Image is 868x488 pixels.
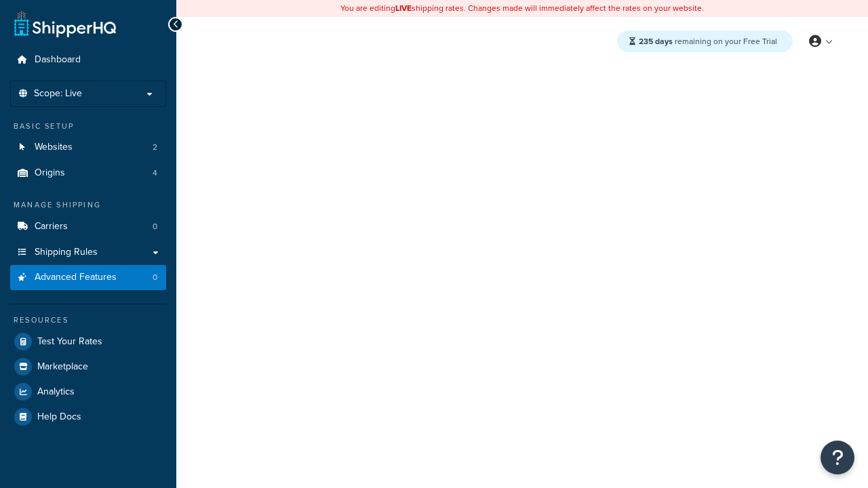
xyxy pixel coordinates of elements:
a: Carriers0 [10,214,166,239]
a: Help Docs [10,405,166,429]
li: Websites [10,135,166,160]
a: Dashboard [10,47,166,73]
span: remaining on your Free Trial [639,35,777,47]
span: 0 [153,272,157,283]
strong: 235 days [639,35,673,47]
a: Marketplace [10,354,166,379]
a: Shipping Rules [10,240,166,265]
li: Carriers [10,214,166,239]
li: Origins [10,161,166,186]
span: Origins [35,167,65,179]
a: Origins4 [10,161,166,186]
span: Dashboard [35,54,81,66]
div: Basic Setup [10,121,166,132]
a: Websites2 [10,135,166,160]
span: Carriers [35,221,68,232]
b: LIVE [395,2,412,14]
span: Websites [35,142,73,153]
li: Advanced Features [10,265,166,290]
span: 0 [153,221,157,232]
span: Marketplace [37,361,88,373]
a: Analytics [10,380,166,404]
a: Test Your Rates [10,329,166,354]
span: Test Your Rates [37,336,102,348]
button: Open Resource Center [821,441,854,474]
div: Manage Shipping [10,199,166,211]
a: Advanced Features0 [10,265,166,290]
span: Shipping Rules [35,247,98,258]
span: Scope: Live [34,88,82,100]
div: Resources [10,314,166,326]
span: 4 [153,167,157,179]
span: Help Docs [37,411,81,423]
span: Analytics [37,386,75,398]
span: Advanced Features [35,272,117,283]
span: 2 [153,142,157,153]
